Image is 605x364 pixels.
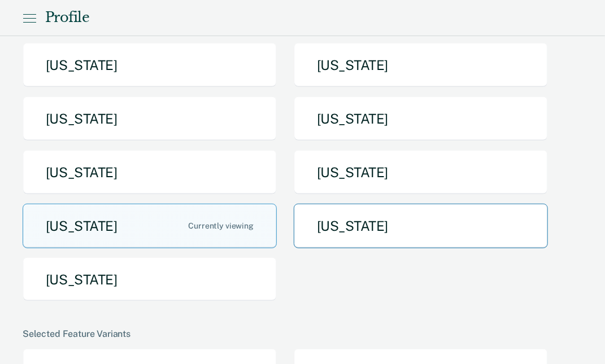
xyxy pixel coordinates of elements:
[23,328,582,339] div: Selected Feature Variants
[45,10,89,26] div: Profile
[294,150,548,195] button: [US_STATE]
[294,97,548,141] button: [US_STATE]
[23,150,277,195] button: [US_STATE]
[23,97,277,141] button: [US_STATE]
[23,204,277,248] button: [US_STATE]
[294,204,548,248] button: [US_STATE]
[294,43,548,87] button: [US_STATE]
[23,257,277,302] button: [US_STATE]
[23,43,277,87] button: [US_STATE]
